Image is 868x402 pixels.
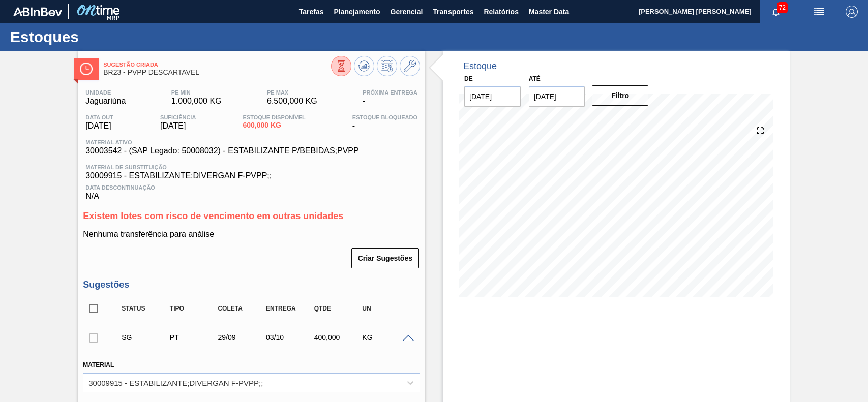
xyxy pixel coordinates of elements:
[312,333,365,342] div: 400,000
[13,7,62,16] img: TNhmsLtSVTkK8tSr43FrP2fwEKptu5GPRR3wAAAABJRU5ErkJggg==
[88,378,263,387] div: 30009915 - ESTABILIZANTE;DIVERGAN F-PVPP;;
[160,114,196,120] span: Suficiência
[171,97,222,106] span: 1.000,000 KG
[85,121,113,131] span: [DATE]
[334,6,380,18] span: Planejamento
[85,146,358,156] span: 30003542 - (SAP Legado: 50008032) - ESTABILIZANTE P/BEBIDAS;PVPP
[351,248,419,268] button: Criar Sugestões
[813,6,825,18] img: userActions
[529,75,541,82] label: Até
[777,2,788,13] span: 72
[83,230,420,239] p: Nenhuma transferência para análise
[263,305,316,312] div: Entrega
[352,247,420,269] div: Criar Sugestões
[83,211,343,221] span: Existem lotes com risco de vencimento em outras unidades
[85,114,113,120] span: Data out
[352,114,417,120] span: Estoque Bloqueado
[391,6,423,18] span: Gerencial
[464,86,521,107] input: dd/mm/yyyy
[463,61,497,72] div: Estoque
[267,97,317,106] span: 6.500,000 KG
[360,89,420,106] div: -
[119,333,172,342] div: Sugestão Criada
[350,114,420,131] div: -
[85,89,126,96] span: Unidade
[299,6,324,18] span: Tarefas
[363,89,417,96] span: Próxima Entrega
[167,305,220,312] div: Tipo
[119,305,172,312] div: Status
[312,305,365,312] div: Qtde
[85,171,417,180] span: 30009915 - ESTABILIZANTE;DIVERGAN F-PVPP;;
[215,333,268,342] div: 29/09/2025
[760,5,792,19] button: Notificações
[592,85,648,106] button: Filtro
[433,6,473,18] span: Transportes
[243,114,305,120] span: Estoque Disponível
[484,6,518,18] span: Relatórios
[80,63,93,75] img: Ícone
[243,121,305,129] span: 600,000 KG
[10,31,191,43] h1: Estoques
[83,280,420,290] h3: Sugestões
[85,97,126,106] span: Jaguariúna
[215,305,268,312] div: Coleta
[103,69,331,76] span: BR23 - PVPP DESCARTAVEL
[171,89,222,96] span: PE MIN
[464,75,473,82] label: De
[529,86,585,107] input: dd/mm/yyyy
[103,61,331,68] span: Sugestão Criada
[167,333,220,342] div: Pedido de Transferência
[267,89,317,96] span: PE MAX
[400,56,420,76] button: Ir ao Master Data / Geral
[360,305,412,312] div: UN
[83,361,114,368] label: Material
[85,139,358,145] span: Material ativo
[85,164,417,170] span: Material de Substituição
[160,121,196,131] span: [DATE]
[360,333,412,342] div: KG
[354,56,374,76] button: Atualizar Gráfico
[529,6,569,18] span: Master Data
[377,56,397,76] button: Programar Estoque
[846,6,858,18] img: Logout
[85,184,417,191] span: Data Descontinuação
[83,180,420,201] div: N/A
[331,56,351,76] button: Visão Geral dos Estoques
[263,333,316,342] div: 03/10/2025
